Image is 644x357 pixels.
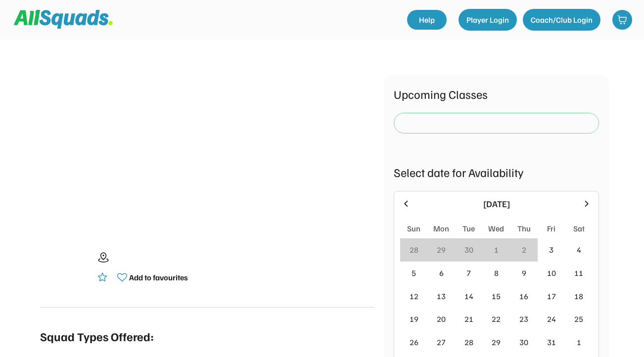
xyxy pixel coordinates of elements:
[410,290,418,302] div: 12
[577,244,581,256] div: 4
[573,223,585,234] div: Sat
[574,290,583,302] div: 18
[547,313,556,325] div: 24
[517,223,531,234] div: Thu
[437,336,446,348] div: 27
[547,223,555,234] div: Fri
[492,336,501,348] div: 29
[433,223,449,234] div: Mon
[40,243,90,292] img: yH5BAEAAAAALAAAAAABAAEAAAIBRAA7
[412,267,416,279] div: 5
[410,313,418,325] div: 19
[464,290,473,302] div: 14
[407,223,420,234] div: Sun
[464,336,473,348] div: 28
[410,336,418,348] div: 26
[437,313,446,325] div: 20
[519,313,528,325] div: 23
[439,267,444,279] div: 6
[522,267,526,279] div: 9
[617,15,627,25] img: shopping-cart-01%20%281%29.svg
[488,223,504,234] div: Wed
[492,290,501,302] div: 15
[574,313,583,325] div: 25
[466,267,471,279] div: 7
[394,163,599,181] div: Select date for Availability
[410,244,418,256] div: 28
[549,244,553,256] div: 3
[437,244,446,256] div: 29
[437,290,446,302] div: 13
[71,75,343,223] img: yH5BAEAAAAALAAAAAABAAEAAAIBRAA7
[522,244,526,256] div: 2
[407,10,447,30] a: Help
[464,313,473,325] div: 21
[492,313,501,325] div: 22
[417,197,576,211] div: [DATE]
[547,267,556,279] div: 10
[40,327,154,345] div: Squad Types Offered:
[547,336,556,348] div: 31
[577,336,581,348] div: 1
[464,244,473,256] div: 30
[129,271,188,283] div: Add to favourites
[519,290,528,302] div: 16
[462,223,475,234] div: Tue
[519,336,528,348] div: 30
[394,85,599,103] div: Upcoming Classes
[547,290,556,302] div: 17
[494,267,499,279] div: 8
[14,10,113,29] img: Squad%20Logo.svg
[523,9,600,31] button: Coach/Club Login
[494,244,499,256] div: 1
[574,267,583,279] div: 11
[459,9,517,31] button: Player Login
